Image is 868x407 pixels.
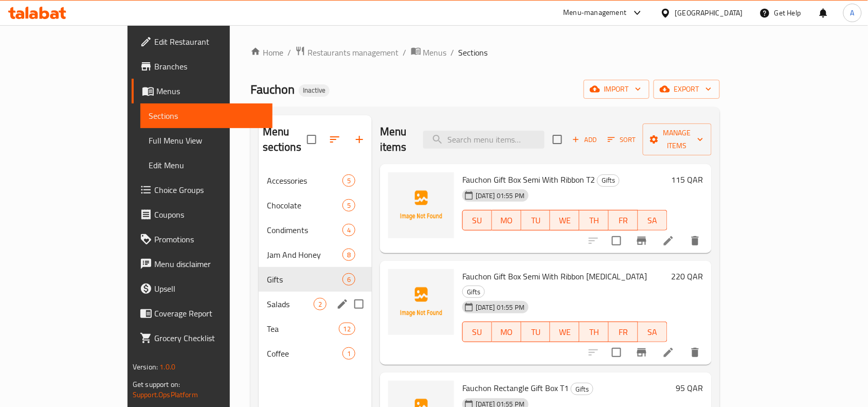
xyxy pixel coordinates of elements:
[132,227,273,252] a: Promotions
[132,276,273,301] a: Upsell
[462,269,647,284] span: Fauchon Gift Box Semi With Ribbon [MEDICAL_DATA]
[343,349,355,359] span: 1
[554,213,575,228] span: WE
[343,250,355,260] span: 8
[380,124,411,155] h2: Menu items
[259,168,372,193] div: Accessories5
[609,210,638,231] button: FR
[267,323,339,335] span: Tea
[851,7,855,19] span: A
[314,298,327,310] div: items
[347,127,372,152] button: Add section
[568,132,601,148] span: Add item
[683,228,708,253] button: delete
[642,325,663,340] span: SA
[133,388,198,401] a: Support.OpsPlatform
[342,249,355,261] div: items
[613,213,634,228] span: FR
[154,208,264,221] span: Coupons
[263,124,307,155] h2: Menu sections
[132,79,273,103] a: Menus
[638,322,667,342] button: SA
[472,191,529,201] span: [DATE] 01:55 PM
[140,103,273,128] a: Sections
[609,322,638,342] button: FR
[314,299,326,309] span: 2
[467,325,488,340] span: SU
[154,282,264,295] span: Upsell
[154,332,264,344] span: Grocery Checklist
[154,36,264,48] span: Edit Restaurant
[154,258,264,270] span: Menu disclaimer
[462,322,492,342] button: SU
[459,46,488,59] span: Sections
[267,249,342,261] span: Jam And Honey
[451,46,455,59] li: /
[675,7,743,19] div: [GEOGRAPHIC_DATA]
[250,46,720,59] nav: breadcrumb
[662,235,675,247] a: Edit menu item
[267,273,342,286] span: Gifts
[267,199,342,211] span: Chocolate
[342,347,355,360] div: items
[267,174,342,187] div: Accessories
[154,184,264,196] span: Choice Groups
[423,131,545,149] input: search
[132,178,273,202] a: Choice Groups
[526,325,547,340] span: TU
[132,326,273,350] a: Grocery Checklist
[267,298,314,310] div: Salads
[259,218,372,242] div: Condiments4
[584,325,605,340] span: TH
[492,322,521,342] button: MO
[462,210,492,231] button: SU
[342,199,355,211] div: items
[571,383,593,395] div: Gifts
[672,269,703,284] h6: 220 QAR
[571,383,593,395] span: Gifts
[140,128,273,153] a: Full Menu View
[132,301,273,326] a: Coverage Report
[662,83,712,96] span: export
[133,360,158,374] span: Version:
[550,322,580,342] button: WE
[601,132,643,148] span: Sort items
[472,303,529,312] span: [DATE] 01:55 PM
[580,322,609,342] button: TH
[606,230,627,252] span: Select to update
[259,292,372,316] div: Salads2edit
[411,46,447,59] a: Menus
[554,325,575,340] span: WE
[584,80,649,99] button: import
[308,46,399,59] span: Restaurants management
[467,213,488,228] span: SU
[156,85,264,97] span: Menus
[259,164,372,370] nav: Menu sections
[322,127,347,152] span: Sort sections
[133,378,180,391] span: Get support on:
[259,193,372,218] div: Chocolate5
[140,153,273,178] a: Edit Menu
[132,29,273,54] a: Edit Restaurant
[608,134,636,146] span: Sort
[267,347,342,360] div: Coffee
[339,324,355,334] span: 12
[496,213,517,228] span: MO
[496,325,517,340] span: MO
[638,210,667,231] button: SA
[592,83,641,96] span: import
[521,322,551,342] button: TU
[550,210,580,231] button: WE
[132,252,273,276] a: Menu disclaimer
[492,210,521,231] button: MO
[287,46,291,59] li: /
[154,60,264,73] span: Branches
[259,267,372,292] div: Gifts6
[149,159,264,171] span: Edit Menu
[299,86,330,95] span: Inactive
[388,172,454,238] img: Fauchon Gift Box Semi With Ribbon T2
[584,213,605,228] span: TH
